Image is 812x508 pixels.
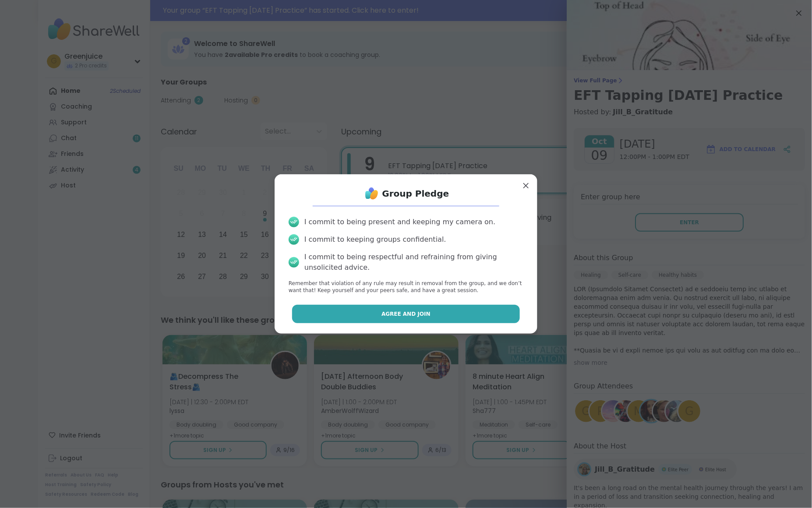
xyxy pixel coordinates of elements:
div: I commit to being present and keeping my camera on. [304,217,495,227]
div: I commit to being respectful and refraining from giving unsolicited advice. [304,252,523,273]
button: Agree and Join [292,305,520,323]
h1: Group Pledge [382,187,449,200]
p: Remember that violation of any rule may result in removal from the group, and we don’t want that!... [289,280,523,295]
div: I commit to keeping groups confidential. [304,234,446,245]
span: Agree and Join [381,310,431,318]
img: ShareWell Logo [363,185,381,202]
